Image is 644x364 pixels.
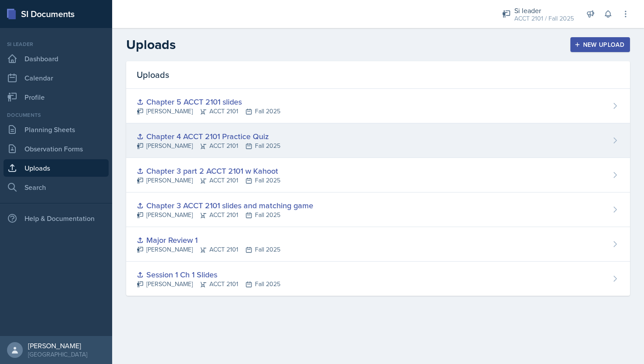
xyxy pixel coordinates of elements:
[137,96,280,108] div: Chapter 5 ACCT 2101 slides
[4,111,109,119] div: Documents
[4,40,109,48] div: Si leader
[137,234,280,246] div: Major Review 1
[137,269,280,280] div: Session 1 Ch 1 Slides
[137,199,313,211] div: Chapter 3 ACCT 2101 slides and matching game
[4,178,109,196] a: Search
[137,165,280,177] div: Chapter 3 part 2 ACCT 2101 w Kahoot
[28,350,87,359] div: [GEOGRAPHIC_DATA]
[4,140,109,157] a: Observation Forms
[126,192,630,227] a: Chapter 3 ACCT 2101 slides and matching game [PERSON_NAME]ACCT 2101Fall 2025
[137,280,280,289] div: [PERSON_NAME] ACCT 2101 Fall 2025
[4,210,109,227] div: Help & Documentation
[137,141,280,150] div: [PERSON_NAME] ACCT 2101 Fall 2025
[126,37,176,52] h2: Uploads
[4,159,109,177] a: Uploads
[576,41,625,48] div: New Upload
[137,210,313,220] div: [PERSON_NAME] ACCT 2101 Fall 2025
[126,61,630,89] div: Uploads
[126,262,630,296] a: Session 1 Ch 1 Slides [PERSON_NAME]ACCT 2101Fall 2025
[126,158,630,192] a: Chapter 3 part 2 ACCT 2101 w Kahoot [PERSON_NAME]ACCT 2101Fall 2025
[28,341,87,350] div: [PERSON_NAME]
[137,245,280,254] div: [PERSON_NAME] ACCT 2101 Fall 2025
[570,37,630,52] button: New Upload
[4,69,109,87] a: Calendar
[514,5,574,16] div: Si leader
[126,123,630,158] a: Chapter 4 ACCT 2101 Practice Quiz [PERSON_NAME]ACCT 2101Fall 2025
[137,107,280,116] div: [PERSON_NAME] ACCT 2101 Fall 2025
[4,121,109,138] a: Planning Sheets
[137,176,280,185] div: [PERSON_NAME] ACCT 2101 Fall 2025
[514,14,574,23] div: ACCT 2101 / Fall 2025
[4,88,109,106] a: Profile
[126,89,630,123] a: Chapter 5 ACCT 2101 slides [PERSON_NAME]ACCT 2101Fall 2025
[4,50,109,67] a: Dashboard
[126,227,630,262] a: Major Review 1 [PERSON_NAME]ACCT 2101Fall 2025
[137,130,280,142] div: Chapter 4 ACCT 2101 Practice Quiz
